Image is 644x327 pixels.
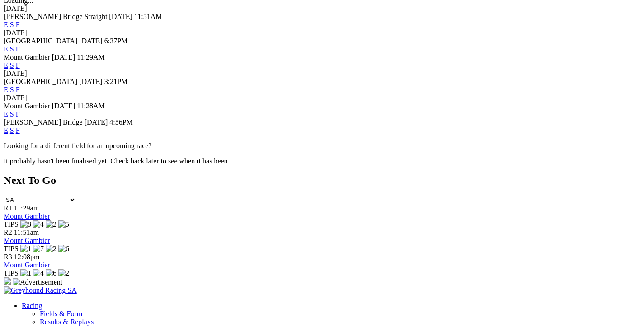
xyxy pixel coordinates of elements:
span: Mount Gambier [4,102,50,110]
span: [GEOGRAPHIC_DATA] [4,37,77,45]
span: [DATE] [109,13,132,20]
span: [DATE] [79,78,103,85]
span: [PERSON_NAME] Bridge Straight [4,13,107,20]
span: 3:21PM [104,78,128,85]
span: TIPS [4,220,19,228]
img: 2 [46,245,56,253]
a: E [4,110,8,118]
img: 6 [58,245,69,253]
a: E [4,45,8,53]
span: 6:37PM [104,37,128,45]
img: 4 [33,269,44,277]
a: Fields & Form [40,310,82,318]
a: S [10,86,14,93]
div: [DATE] [4,70,640,78]
span: [GEOGRAPHIC_DATA] [4,78,77,85]
img: Advertisement [13,278,62,286]
span: 4:56PM [109,118,133,126]
span: 11:28AM [77,102,105,110]
a: F [16,45,20,53]
a: Mount Gambier [4,261,50,269]
span: 11:29AM [77,53,105,61]
a: Mount Gambier [4,237,50,244]
span: Mount Gambier [4,53,50,61]
a: E [4,86,8,93]
img: 4 [33,220,44,229]
a: F [16,21,20,28]
img: 1 [20,245,31,253]
span: [PERSON_NAME] Bridge [4,118,83,126]
span: [DATE] [52,53,75,61]
img: 2 [46,220,56,229]
span: 11:51AM [134,13,162,20]
span: [DATE] [79,37,103,45]
p: Looking for a different field for an upcoming race? [4,142,640,150]
a: E [4,126,8,134]
span: TIPS [4,269,19,277]
div: [DATE] [4,5,640,13]
span: 11:29am [14,204,39,212]
span: R2 [4,229,12,236]
a: S [10,21,14,28]
span: 12:08pm [14,253,40,261]
span: R3 [4,253,12,261]
span: [DATE] [52,102,75,110]
partial: It probably hasn't been finalised yet. Check back later to see when it has been. [4,157,230,165]
img: 2 [58,269,69,277]
img: 5 [58,220,69,229]
span: R1 [4,204,12,212]
a: Racing [22,302,42,309]
a: S [10,61,14,69]
img: 8 [20,220,31,229]
a: S [10,110,14,118]
a: E [4,61,8,69]
img: 1 [20,269,31,277]
img: 7 [33,245,44,253]
h2: Next To Go [4,174,640,187]
span: [DATE] [85,118,108,126]
span: TIPS [4,245,19,252]
img: 15187_Greyhounds_GreysPlayCentral_Resize_SA_WebsiteBanner_300x115_2025.jpg [4,277,11,285]
a: S [10,45,14,53]
span: 11:51am [14,229,39,236]
img: Greyhound Racing SA [4,286,77,294]
a: F [16,61,20,69]
a: F [16,126,20,134]
a: Mount Gambier [4,212,50,220]
div: [DATE] [4,94,640,102]
a: S [10,126,14,134]
a: F [16,86,20,93]
a: Results & Replays [40,318,94,326]
div: [DATE] [4,29,640,37]
a: E [4,21,8,28]
img: 6 [46,269,56,277]
a: F [16,110,20,118]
